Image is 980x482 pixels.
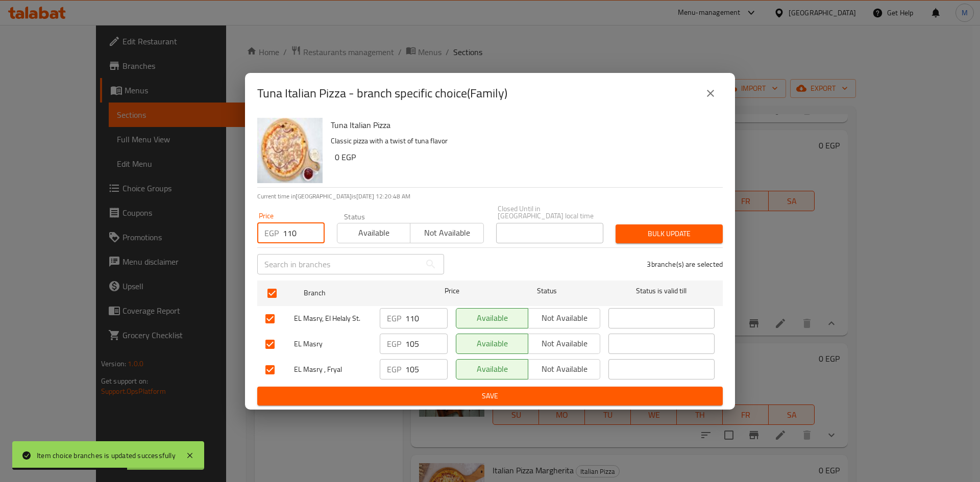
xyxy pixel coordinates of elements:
[456,359,528,379] button: Available
[647,259,723,269] p: 3 branche(s) are selected
[528,308,600,328] button: Not available
[624,227,715,240] span: Bulk update
[387,338,401,350] p: EGP
[608,285,715,297] span: Status is valid till
[528,334,600,354] button: Not available
[387,363,401,375] p: EGP
[528,359,600,379] button: Not available
[257,254,421,274] input: Search in branches
[456,334,528,354] button: Available
[335,150,715,164] h6: 0 EGP
[331,135,715,147] p: Classic pizza with a twist of tuna flavor
[265,390,715,402] span: Save
[418,285,486,297] span: Price
[257,192,723,201] p: Current time in [GEOGRAPHIC_DATA] is [DATE] 12:20:48 AM
[405,359,448,379] input: Please enter price
[532,336,596,351] span: Not available
[37,450,176,461] div: Item choice branches is updated successfully
[414,225,479,240] span: Not available
[460,362,524,376] span: Available
[257,85,507,102] h2: Tuna Italian Pizza - branch specific choice(Family)
[410,223,483,243] button: Not available
[331,118,715,132] h6: Tuna Italian Pizza
[341,225,406,240] span: Available
[494,285,600,297] span: Status
[532,311,596,325] span: Not available
[456,308,528,328] button: Available
[698,81,723,106] button: close
[294,338,372,350] span: EL Masry
[460,311,524,325] span: Available
[294,312,372,325] span: EL Masry, El Helaly St.
[387,312,401,324] p: EGP
[405,308,448,328] input: Please enter price
[294,363,372,376] span: EL Masry , Fryal
[304,287,410,299] span: Branch
[257,387,723,405] button: Save
[257,118,323,183] img: Tuna Italian Pizza
[616,224,723,243] button: Bulk update
[460,336,524,351] span: Available
[283,223,325,243] input: Please enter price
[337,223,410,243] button: Available
[264,227,279,239] p: EGP
[405,334,448,354] input: Please enter price
[532,362,596,376] span: Not available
